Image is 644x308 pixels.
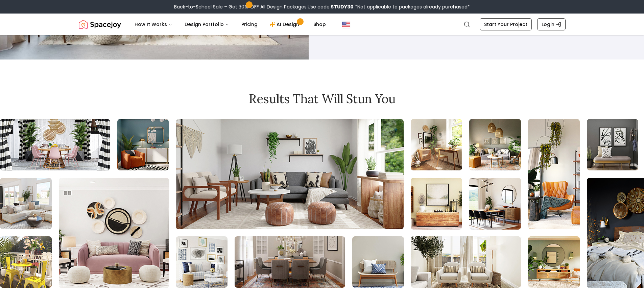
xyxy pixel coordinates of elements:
div: Back-to-School Sale – Get 30% OFF All Design Packages. [174,3,470,10]
a: Login [537,18,566,30]
span: Use code: [308,3,354,10]
a: Start Your Project [480,18,532,30]
a: Spacejoy [79,18,121,31]
a: Pricing [236,18,263,31]
button: How It Works [129,18,178,31]
nav: Global [79,14,566,35]
span: *Not applicable to packages already purchased* [354,3,470,10]
b: STUDY30 [331,3,354,10]
button: Design Portfolio [179,18,235,31]
a: AI Design [264,18,307,31]
img: United States [342,20,350,28]
a: Shop [308,18,331,31]
img: Spacejoy Logo [79,18,121,31]
nav: Main [129,18,331,31]
h2: Results that will stun you [79,92,566,105]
